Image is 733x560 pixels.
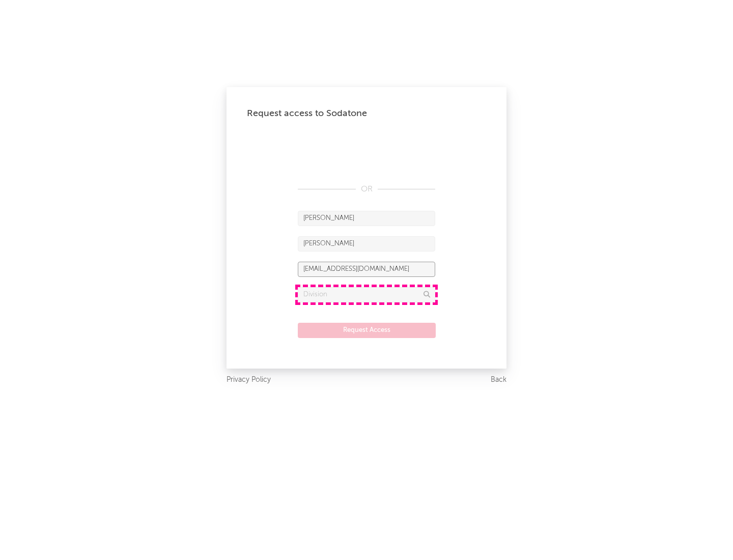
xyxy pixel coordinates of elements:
[491,374,506,386] a: Back
[298,183,435,195] div: OR
[298,323,436,338] button: Request Access
[247,107,486,120] div: Request access to Sodatone
[298,262,435,277] input: Email
[298,287,435,302] input: Division
[298,236,435,251] input: Last Name
[298,211,435,226] input: First Name
[227,374,271,386] a: Privacy Policy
